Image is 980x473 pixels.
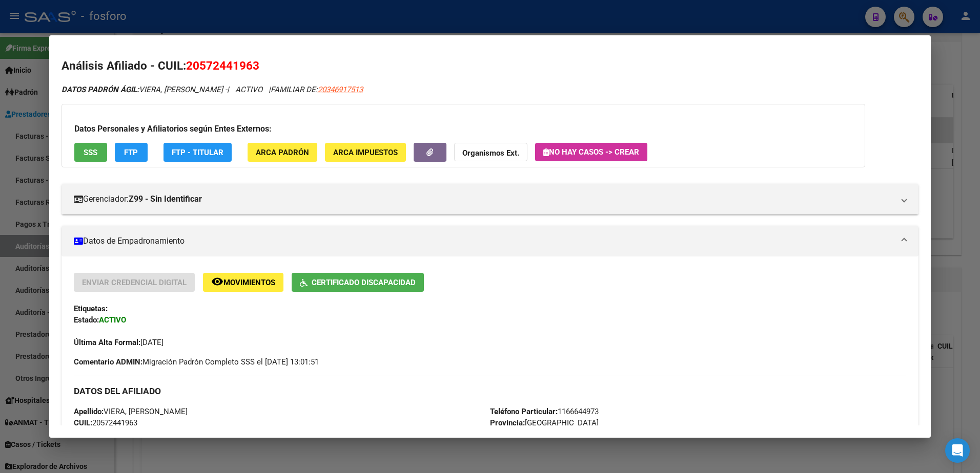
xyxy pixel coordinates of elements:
strong: ACTIVO [99,315,126,325]
strong: DATOS PADRÓN ÁGIL: [62,85,139,94]
strong: Organismos Ext. [462,148,519,158]
button: No hay casos -> Crear [535,143,647,161]
span: Enviar Credencial Digital [82,278,187,287]
mat-expansion-panel-header: Datos de Empadronamiento [62,226,919,256]
mat-icon: remove_red_eye [211,275,223,288]
span: [DATE] [74,338,164,347]
span: 1166644973 [490,407,599,416]
span: 20346917513 [318,85,363,94]
button: FTP [115,143,148,162]
button: SSS [74,143,107,162]
strong: Teléfono Particular: [490,407,558,416]
button: Movimientos [203,273,283,292]
button: ARCA Impuestos [325,143,406,162]
mat-expansion-panel-header: Gerenciador:Z99 - Sin Identificar [62,184,919,214]
strong: Apellido: [74,407,104,416]
span: Certificado Discapacidad [312,278,416,287]
button: Enviar Credencial Digital [74,273,195,292]
strong: Comentario ADMIN: [74,357,142,367]
span: ARCA Impuestos [333,148,398,157]
span: SSS [84,148,97,157]
button: Organismos Ext. [454,143,527,162]
strong: Estado: [74,315,99,325]
strong: CUIL: [74,418,92,427]
span: FTP - Titular [172,148,223,157]
span: ARCA Padrón [256,148,309,157]
span: 20572441963 [186,59,259,72]
mat-panel-title: Gerenciador: [74,193,894,205]
h3: Datos Personales y Afiliatorios según Entes Externos: [74,123,852,135]
button: FTP - Titular [164,143,232,162]
div: Open Intercom Messenger [945,438,970,463]
mat-panel-title: Datos de Empadronamiento [74,235,894,247]
strong: Z99 - Sin Identificar [129,193,202,205]
button: Certificado Discapacidad [292,273,424,292]
span: Movimientos [223,278,275,287]
span: FTP [124,148,138,157]
strong: Última Alta Formal: [74,338,140,347]
h3: DATOS DEL AFILIADO [74,385,907,397]
button: ARCA Padrón [248,143,317,162]
span: No hay casos -> Crear [543,147,639,157]
span: VIERA, [PERSON_NAME] - [62,85,227,94]
span: [GEOGRAPHIC_DATA] [490,418,599,427]
strong: Etiquetas: [74,304,108,313]
h2: Análisis Afiliado - CUIL: [62,57,919,75]
span: FAMILIAR DE: [271,85,363,94]
span: VIERA, [PERSON_NAME] [74,407,188,416]
span: Migración Padrón Completo SSS el [DATE] 13:01:51 [74,356,319,368]
i: | ACTIVO | [62,85,363,94]
strong: Provincia: [490,418,525,427]
span: 20572441963 [74,418,137,427]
